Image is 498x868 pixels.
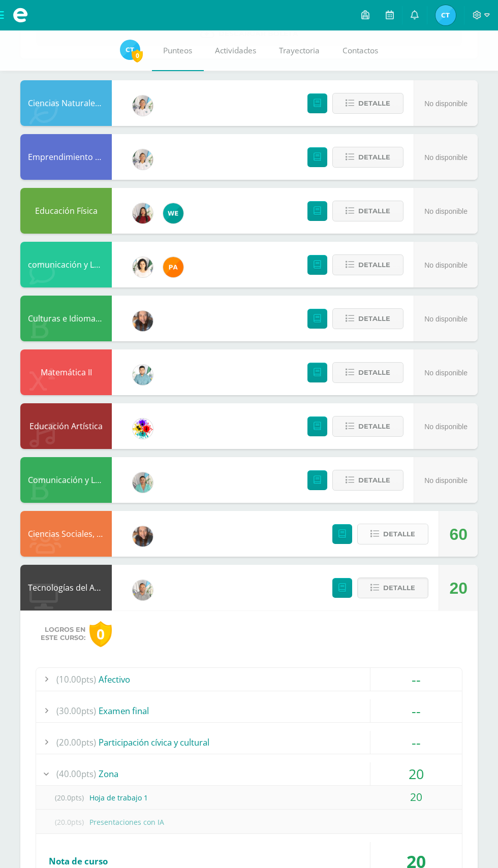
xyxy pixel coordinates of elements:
span: Detalle [358,471,390,490]
div: Comunicación y Lenguaje, Idioma Español [20,457,112,503]
span: Detalle [358,94,390,113]
span: (40.00pts) [56,762,96,785]
img: ff49d6f1e69e7cb1b5d921c0ef477f28.png [133,149,153,170]
img: ff49d6f1e69e7cb1b5d921c0ef477f28.png [133,95,153,116]
img: 8286b9a544571e995a349c15127c7be6.png [133,311,153,331]
span: (20.00pts) [56,731,96,754]
img: 3bbeeb896b161c296f86561e735fa0fc.png [133,365,153,385]
div: Educación Artística [20,403,112,449]
span: No disponible [424,423,468,431]
div: Zona [36,762,462,785]
span: (20.0pts) [49,786,89,809]
div: Presentaciones con IA [36,811,462,833]
span: (20.0pts) [49,811,89,833]
span: (10.00pts) [56,668,96,691]
span: Detalle [358,255,390,274]
span: Actividades [215,45,256,56]
div: -- [370,731,462,754]
button: Detalle [332,470,403,491]
div: -- [370,699,462,722]
span: No disponible [424,100,468,108]
img: 2a9226028aa254eb8bf160ce7b8ff5e0.png [133,203,153,223]
div: Afectivo [36,668,462,691]
img: 1a64f90e3bbff5a5c4d3e15aa151ce27.png [163,203,183,223]
div: Matemática II [20,349,112,395]
div: Participación cívica y cultural [36,731,462,754]
button: Detalle [332,147,403,168]
button: Detalle [357,577,428,598]
span: Detalle [358,148,390,167]
span: No disponible [424,261,468,269]
span: 0 [132,49,143,62]
span: (30.00pts) [56,699,96,722]
span: Detalle [358,309,390,328]
div: 60 [449,511,468,557]
a: Contactos [331,30,390,71]
div: Ciencias Sociales, Formación Ciudadana e Interculturalidad [20,511,112,557]
span: Detalle [358,417,390,436]
img: cc1b255efc37a3b08056c53a70f661ad.png [133,580,153,600]
button: Detalle [332,308,403,329]
span: Contactos [343,45,378,56]
img: 81049356b3b16f348f04480ea0cb6817.png [163,257,183,277]
img: 8286b9a544571e995a349c15127c7be6.png [133,526,153,546]
div: comunicación y Lenguaje L-3 Idioma Extranjero [20,242,112,287]
button: Detalle [332,201,403,221]
button: Detalle [357,524,428,544]
span: Detalle [383,525,415,543]
a: Actividades [204,30,268,71]
span: Logros en este curso: [41,626,85,642]
div: 20 [370,786,462,809]
span: No disponible [424,369,468,377]
span: Detalle [358,202,390,220]
span: No disponible [424,315,468,323]
div: Emprendimiento para la Productividad [20,134,112,180]
div: Ciencias Naturales II [20,80,112,126]
span: Punteos [163,45,192,56]
span: No disponible [424,207,468,215]
div: 20 [370,762,462,785]
img: 7a8e161cab7694f51b452fdf17c6d5da.png [133,257,153,277]
div: Hoja de trabajo 1 [36,786,462,809]
div: -- [370,668,462,691]
div: 0 [89,621,112,647]
span: Trayectoria [279,45,320,56]
a: Trayectoria [268,30,331,71]
img: 3467c4cd218bb17aedebde82c04dba71.png [133,472,153,493]
button: Detalle [332,254,403,275]
span: Detalle [358,363,390,382]
span: No disponible [424,476,468,485]
button: Detalle [332,416,403,437]
img: 04f71514c926c92c0bb4042b2c09cb1f.png [435,5,456,25]
img: 04f71514c926c92c0bb4042b2c09cb1f.png [120,40,140,60]
span: Nota de curso [49,855,108,867]
div: Culturas e Idiomas mayas, Garífuna y Xinca [20,296,112,341]
span: Detalle [383,578,415,597]
div: 20 [449,565,468,611]
button: Detalle [332,93,403,114]
div: Examen final [36,699,462,722]
img: d0a5be8572cbe4fc9d9d910beeabcdaa.png [133,419,153,439]
div: Educación Física [20,188,112,234]
a: Punteos [152,30,204,71]
span: No disponible [424,153,468,162]
button: Detalle [332,362,403,383]
div: Tecnologías del Aprendizaje y la Comunicación [20,565,112,610]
